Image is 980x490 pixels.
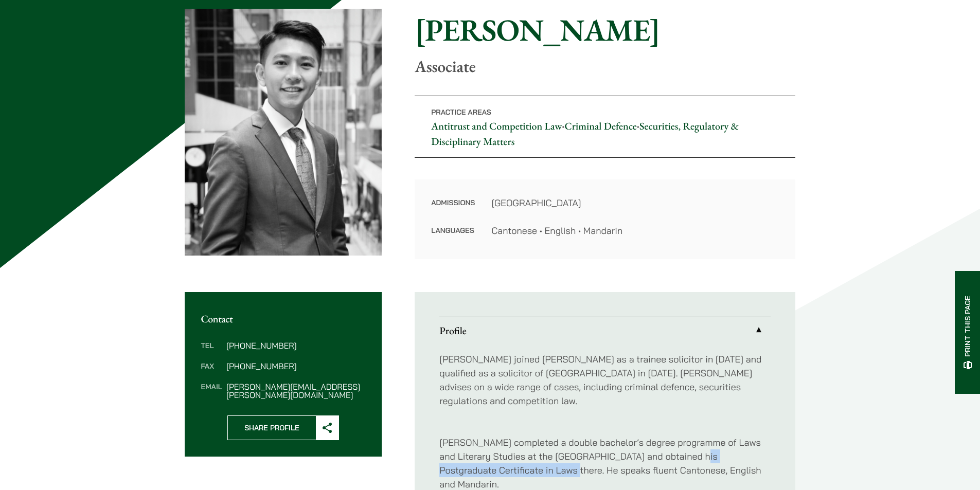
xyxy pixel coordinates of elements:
p: Associate [415,57,795,76]
dt: Tel [201,341,222,362]
dt: Fax [201,362,222,383]
dd: [GEOGRAPHIC_DATA] [491,196,779,210]
dt: Email [201,383,222,399]
a: Criminal Defence [565,119,637,133]
dd: [PHONE_NUMBER] [226,341,365,350]
p: [PERSON_NAME] joined [PERSON_NAME] as a trainee solicitor in [DATE] and qualified as a solicitor ... [439,352,771,408]
span: Share Profile [228,416,316,440]
dd: [PHONE_NUMBER] [226,362,365,370]
dt: Languages [431,224,475,238]
a: Profile [439,317,771,344]
button: Share Profile [227,415,339,440]
dd: [PERSON_NAME][EMAIL_ADDRESS][PERSON_NAME][DOMAIN_NAME] [226,383,365,399]
h1: [PERSON_NAME] [415,11,795,48]
span: Practice Areas [431,107,491,117]
dt: Admissions [431,196,475,224]
a: Antitrust and Competition Law [431,119,562,133]
dd: Cantonese • English • Mandarin [491,224,779,238]
h2: Contact [201,313,366,325]
a: Securities, Regulatory & Disciplinary Matters [431,119,739,148]
p: • • [415,96,795,158]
